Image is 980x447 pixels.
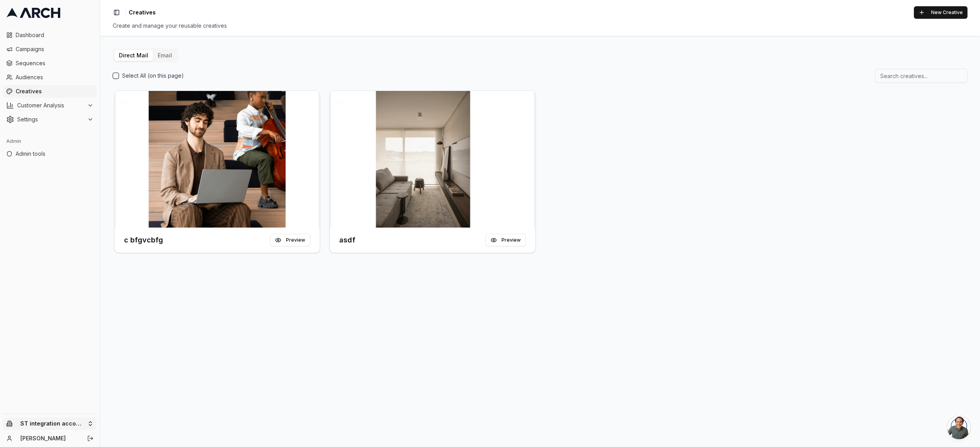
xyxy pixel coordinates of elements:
button: Email [153,50,177,61]
span: Creatives [16,87,94,95]
button: Customer Analysis [3,99,97,112]
button: Log out [85,433,96,444]
div: Admin [3,135,97,148]
img: Front creative for asdf [330,91,535,228]
span: ST integration account [20,420,84,427]
a: [PERSON_NAME] [20,435,79,442]
button: Settings [3,113,97,126]
button: Direct Mail [114,50,153,61]
a: Creatives [3,85,97,98]
a: Admin tools [3,148,97,160]
h3: asdf [339,235,355,246]
input: Search creatives... [875,69,967,83]
nav: breadcrumb [129,9,156,16]
button: ST integration account [3,417,97,430]
label: Select All (on this page) [122,72,184,80]
button: Preview [486,234,526,246]
a: Campaigns [3,43,97,55]
button: Preview [270,234,310,246]
span: Audiences [16,73,94,81]
a: Dashboard [3,29,97,41]
img: Front creative for c bfgvcbfg [115,91,320,228]
span: Admin tools [16,150,94,158]
h3: c bfgvcbfg [124,235,163,246]
a: Sequences [3,57,97,69]
span: Dashboard [16,31,94,39]
div: Create and manage your reusable creatives [113,22,967,30]
a: Audiences [3,71,97,84]
span: Campaigns [16,45,94,53]
span: Creatives [129,9,156,16]
span: Sequences [16,59,94,67]
span: Settings [17,116,84,123]
span: Customer Analysis [17,102,84,109]
div: Open chat [947,416,971,439]
button: New Creative [914,6,967,19]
